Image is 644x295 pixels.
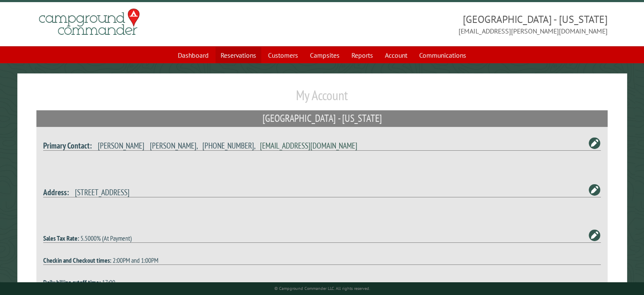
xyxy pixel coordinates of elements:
span: 17:00 [102,278,115,287]
strong: Checkin and Checkout times: [43,256,111,264]
a: Customers [263,47,303,63]
h1: My Account [36,87,608,110]
a: Campsites [305,47,345,63]
span: [PERSON_NAME] [150,140,196,151]
h2: [GEOGRAPHIC_DATA] - [US_STATE] [36,110,608,126]
a: Account [380,47,412,63]
span: 5.5000% (At Payment) [80,234,132,242]
span: [PHONE_NUMBER] [202,140,254,151]
a: Reports [346,47,378,63]
span: [STREET_ADDRESS] [75,187,130,197]
a: Communications [414,47,471,63]
span: 2:00PM and 1:00PM [113,256,158,264]
span: [PERSON_NAME] [98,140,144,151]
strong: Sales Tax Rate: [43,234,79,242]
strong: Daily billing cutoff time: [43,278,101,287]
strong: Address: [43,187,69,197]
span: [GEOGRAPHIC_DATA] - [US_STATE] [EMAIL_ADDRESS][PERSON_NAME][DOMAIN_NAME] [322,12,608,36]
a: [EMAIL_ADDRESS][DOMAIN_NAME] [260,140,357,151]
a: Dashboard [173,47,214,63]
small: © Campground Commander LLC. All rights reserved. [274,286,370,291]
img: Campground Commander [36,6,142,39]
strong: Primary Contact: [43,140,92,151]
h4: , , [43,140,601,151]
a: Reservations [216,47,261,63]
